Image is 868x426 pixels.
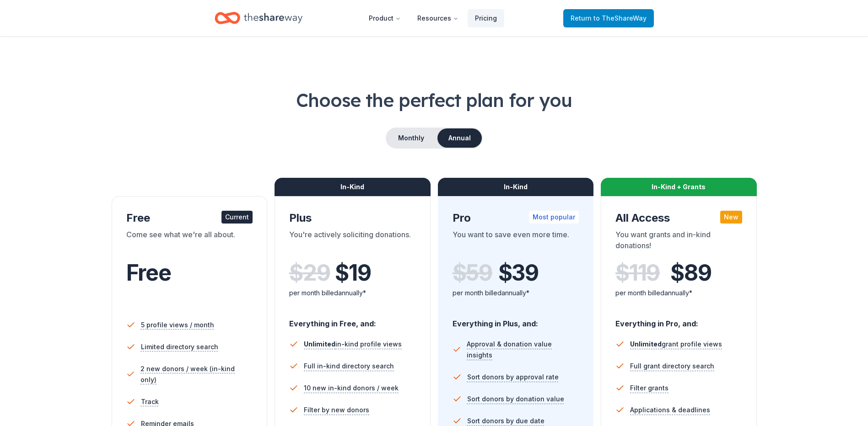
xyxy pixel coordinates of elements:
[438,178,594,196] div: In-Kind
[720,211,742,224] div: New
[453,310,579,330] div: Everything in Plus, and:
[37,87,831,113] h1: Choose the perfect plan for you
[498,260,539,286] span: $ 39
[289,211,416,225] div: Plus
[410,9,466,27] button: Resources
[140,363,253,385] span: 2 new donors / week (in-kind only)
[141,341,218,352] span: Limited directory search
[126,229,253,255] div: Come see what we're all about.
[304,383,399,394] span: 10 new in-kind donors / week
[593,14,647,22] span: to TheShareWay
[453,211,579,225] div: Pro
[453,229,579,255] div: You want to save even more time.
[126,211,253,225] div: Free
[468,9,504,27] a: Pricing
[467,372,559,383] span: Sort donors by approval rate
[387,128,436,148] button: Monthly
[630,383,669,394] span: Filter grants
[304,340,335,348] span: Unlimited
[289,229,416,255] div: You're actively soliciting donations.
[141,396,159,407] span: Track
[630,361,714,372] span: Full grant directory search
[563,9,654,27] a: Returnto TheShareWay
[221,211,253,224] div: Current
[289,310,416,330] div: Everything in Free, and:
[361,7,504,29] nav: Main
[304,361,394,372] span: Full in-kind directory search
[615,229,742,255] div: You want grants and in-kind donations!
[630,340,662,348] span: Unlimited
[453,288,579,298] div: per month billed annually*
[529,211,579,224] div: Most popular
[289,288,416,298] div: per month billed annually*
[304,340,402,348] span: in-kind profile views
[437,128,482,148] button: Annual
[615,211,742,225] div: All Access
[361,9,408,27] button: Product
[601,178,757,196] div: In-Kind + Grants
[304,405,369,415] span: Filter by new donors
[571,13,647,24] span: Return
[630,340,722,348] span: grant profile views
[467,339,579,361] span: Approval & donation value insights
[126,259,171,286] span: Free
[670,260,711,286] span: $ 89
[275,178,431,196] div: In-Kind
[630,405,710,415] span: Applications & deadlines
[615,288,742,298] div: per month billed annually*
[215,7,302,29] a: Home
[615,310,742,330] div: Everything in Pro, and:
[141,319,214,330] span: 5 profile views / month
[335,260,371,286] span: $ 19
[467,394,564,405] span: Sort donors by donation value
